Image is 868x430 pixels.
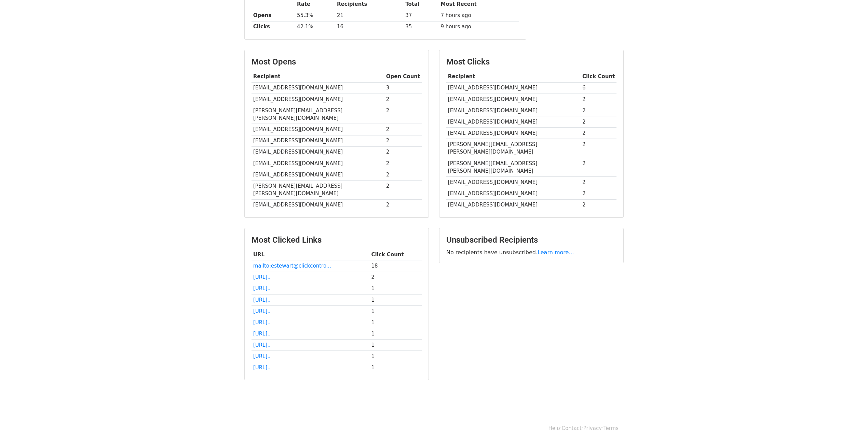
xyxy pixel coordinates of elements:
[446,105,581,116] td: [EMAIL_ADDRESS][DOMAIN_NAME]
[253,364,271,371] a: [URL]..
[581,177,616,188] td: 2
[253,319,271,326] a: [URL]..
[252,71,384,82] th: Recipient
[581,158,616,177] td: 2
[384,199,422,211] td: 2
[581,128,616,139] td: 2
[446,177,581,188] td: [EMAIL_ADDRESS][DOMAIN_NAME]
[446,128,581,139] td: [EMAIL_ADDRESS][DOMAIN_NAME]
[581,94,616,105] td: 2
[252,199,384,211] td: [EMAIL_ADDRESS][DOMAIN_NAME]
[295,10,335,21] td: 55.3%
[384,94,422,105] td: 2
[446,94,581,105] td: [EMAIL_ADDRESS][DOMAIN_NAME]
[404,10,439,21] td: 37
[446,235,616,245] h3: Unsubscribed Recipients
[384,82,422,94] td: 3
[384,169,422,180] td: 2
[252,235,422,245] h3: Most Clicked Links
[446,249,616,256] p: No recipients have unsubscribed.
[439,10,519,21] td: 7 hours ago
[252,82,384,94] td: [EMAIL_ADDRESS][DOMAIN_NAME]
[581,139,616,158] td: 2
[581,82,616,94] td: 6
[581,188,616,199] td: 2
[370,283,422,294] td: 1
[253,274,271,280] a: [URL]..
[370,272,422,283] td: 2
[439,21,519,32] td: 9 hours ago
[252,135,384,146] td: [EMAIL_ADDRESS][DOMAIN_NAME]
[295,21,335,32] td: 42.1%
[384,105,422,124] td: 2
[538,249,574,256] a: Learn more...
[370,249,422,260] th: Click Count
[252,146,384,158] td: [EMAIL_ADDRESS][DOMAIN_NAME]
[253,308,271,314] a: [URL]..
[581,116,616,127] td: 2
[446,199,581,211] td: [EMAIL_ADDRESS][DOMAIN_NAME]
[252,180,384,199] td: [PERSON_NAME][EMAIL_ADDRESS][PERSON_NAME][DOMAIN_NAME]
[253,263,331,269] a: mailto:estewart@clickcontro...
[834,397,868,430] iframe: Chat Widget
[252,249,370,260] th: URL
[252,169,384,180] td: [EMAIL_ADDRESS][DOMAIN_NAME]
[384,124,422,135] td: 2
[252,21,295,32] th: Clicks
[581,105,616,116] td: 2
[581,199,616,211] td: 2
[446,71,581,82] th: Recipient
[581,71,616,82] th: Click Count
[446,116,581,127] td: [EMAIL_ADDRESS][DOMAIN_NAME]
[253,353,271,359] a: [URL]..
[446,57,616,67] h3: Most Clicks
[446,188,581,199] td: [EMAIL_ADDRESS][DOMAIN_NAME]
[335,10,404,21] td: 21
[446,158,581,177] td: [PERSON_NAME][EMAIL_ADDRESS][PERSON_NAME][DOMAIN_NAME]
[384,180,422,199] td: 2
[335,21,404,32] td: 16
[370,260,422,272] td: 18
[404,21,439,32] td: 35
[370,294,422,305] td: 1
[252,105,384,124] td: [PERSON_NAME][EMAIL_ADDRESS][PERSON_NAME][DOMAIN_NAME]
[370,305,422,317] td: 1
[384,71,422,82] th: Open Count
[370,340,422,351] td: 1
[370,328,422,340] td: 1
[252,124,384,135] td: [EMAIL_ADDRESS][DOMAIN_NAME]
[253,297,271,303] a: [URL]..
[370,351,422,362] td: 1
[446,139,581,158] td: [PERSON_NAME][EMAIL_ADDRESS][PERSON_NAME][DOMAIN_NAME]
[253,285,271,291] a: [URL]..
[446,82,581,94] td: [EMAIL_ADDRESS][DOMAIN_NAME]
[252,57,422,67] h3: Most Opens
[252,10,295,21] th: Opens
[252,94,384,105] td: [EMAIL_ADDRESS][DOMAIN_NAME]
[384,135,422,146] td: 2
[253,331,271,337] a: [URL]..
[253,342,271,348] a: [URL]..
[384,146,422,158] td: 2
[384,158,422,169] td: 2
[370,362,422,373] td: 1
[370,317,422,328] td: 1
[252,158,384,169] td: [EMAIL_ADDRESS][DOMAIN_NAME]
